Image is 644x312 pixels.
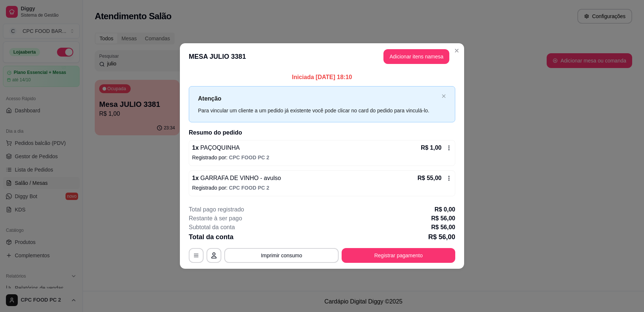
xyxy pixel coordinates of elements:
[189,128,455,137] h2: Resumo do pedido
[198,94,439,103] p: Atenção
[442,94,446,99] button: close
[189,205,244,214] p: Total pago registrado
[192,184,452,191] p: Registrado por:
[428,232,455,242] p: R$ 56,00
[224,248,339,263] button: Imprimir consumo
[451,45,463,57] button: Close
[342,248,455,263] button: Registrar pagamento
[199,175,281,181] span: GARRAFA DE VINHO - avulso
[229,185,269,191] span: CPC FOOD PC 2
[229,155,269,160] span: CPC FOOD PC 2
[189,73,455,82] p: Iniciada [DATE] 18:10
[189,232,234,242] p: Total da conta
[198,106,439,115] div: Para vincular um cliente a um pedido já existente você pode clicar no card do pedido para vinculá...
[180,43,464,70] header: MESA JULIO 3381
[431,214,455,223] p: R$ 56,00
[189,214,242,223] p: Restante à ser pago
[192,174,281,183] p: 1 x
[417,174,442,183] p: R$ 55,00
[421,143,442,152] p: R$ 1,00
[431,223,455,232] p: R$ 56,00
[435,205,455,214] p: R$ 0,00
[383,49,449,64] button: Adicionar itens namesa
[199,145,240,151] span: PAÇOQUINHA
[192,154,452,161] p: Registrado por:
[189,223,235,232] p: Subtotal da conta
[192,143,240,152] p: 1 x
